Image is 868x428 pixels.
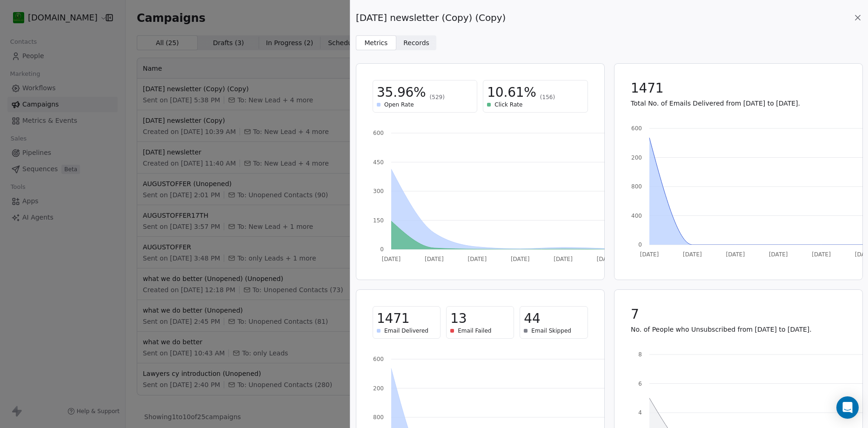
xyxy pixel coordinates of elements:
span: (529) [430,94,445,101]
span: Click Rate [494,101,522,108]
tspan: 1200 [369,385,384,392]
div: Open Intercom Messenger [836,396,859,419]
tspan: [DATE] [425,256,444,262]
span: 44 [524,310,540,327]
tspan: 300 [373,188,384,194]
tspan: [DATE] [382,256,401,262]
span: (156) [540,94,555,101]
span: Open Rate [384,101,414,108]
tspan: [DATE] [768,251,788,258]
span: Email Skipped [531,327,571,334]
tspan: 800 [631,183,642,190]
span: 1471 [377,310,409,327]
tspan: [DATE] [683,251,702,258]
span: 13 [450,310,467,327]
tspan: 800 [373,414,384,421]
tspan: 150 [373,217,384,224]
tspan: [DATE] [597,256,616,262]
tspan: [DATE] [468,256,487,262]
tspan: [DATE] [726,251,745,258]
span: 1471 [631,80,663,97]
span: Records [403,38,429,48]
tspan: 600 [373,130,384,136]
tspan: [DATE] [511,256,530,262]
tspan: 1600 [628,125,642,132]
tspan: 4 [638,409,642,416]
p: No. of People who Unsubscribed from [DATE] to [DATE]. [631,325,846,334]
tspan: 8 [638,351,642,358]
p: Total No. of Emails Delivered from [DATE] to [DATE]. [631,99,846,108]
tspan: [DATE] [812,251,831,258]
span: 35.96% [377,84,426,101]
span: 7 [631,306,639,323]
tspan: 1600 [369,356,384,362]
tspan: [DATE] [640,251,659,258]
tspan: [DATE] [554,256,573,262]
tspan: 450 [373,159,384,166]
tspan: 1200 [628,154,642,161]
span: [DATE] newsletter (Copy) (Copy) [356,11,506,24]
tspan: 0 [380,246,384,253]
tspan: 6 [638,381,642,387]
span: Email Delivered [384,327,428,334]
span: 10.61% [487,84,536,101]
tspan: 0 [638,241,642,248]
tspan: 400 [631,213,642,219]
span: Email Failed [458,327,491,334]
